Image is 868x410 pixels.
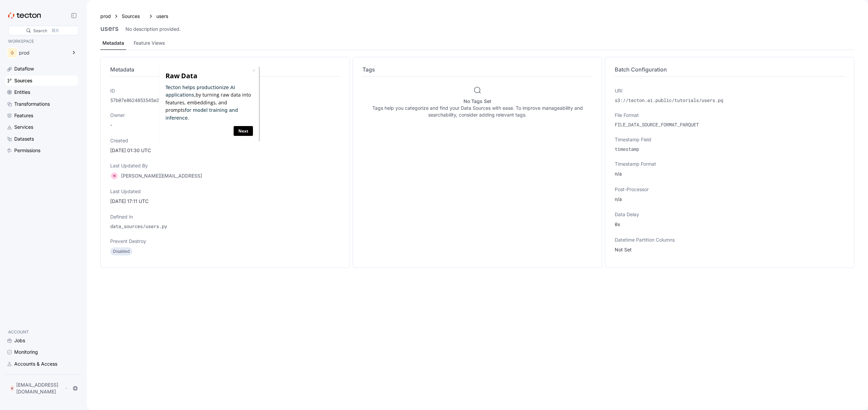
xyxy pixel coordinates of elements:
a: Features [5,110,78,121]
div: Accounts & Access [14,360,57,368]
span: Tecton helps productionize AI applications, [7,18,77,31]
h4: Metadata [110,65,340,74]
a: Transformations [5,99,78,109]
div: Metadata [102,39,124,47]
div: Dataflow [14,65,34,73]
a: Accounts & Access [5,359,78,369]
p: Tags help you categorize and find your Data Sources with ease. To improve manageability and searc... [365,105,590,118]
div: Sources [14,77,33,84]
div: Monitoring [14,348,38,356]
div: prod [19,50,67,55]
div: Search [33,27,47,34]
a: Jobs [5,335,78,346]
a: prod [100,13,111,20]
h3: users [100,24,119,33]
a: × [94,1,97,7]
a: Permissions [5,145,78,156]
a: Sources [5,76,78,86]
a: Entities [5,87,78,97]
a: Sources [122,13,145,20]
div: P [9,384,15,392]
div: Transformations [14,100,50,108]
div: Search⌘K [8,26,79,35]
div: Entities [14,88,30,96]
div: ⌘K [51,27,59,34]
p: by turning raw data into features, embeddings, and prompts [7,17,95,55]
a: users [156,13,180,20]
span: for model training and inference. [7,41,80,54]
div: Datasets [14,135,34,143]
h4: Batch Configuration [615,65,845,74]
h4: Tags [362,65,592,74]
a: Services [5,122,78,132]
a: Dataflow [5,64,78,74]
h5: No Tags Set [365,98,590,105]
div: Services [14,123,33,131]
div: Jobs [14,337,25,344]
div: Close tooltip [94,0,97,8]
h3: Raw Data [7,5,95,14]
a: Datasets [5,134,78,144]
div: No description provided. [125,26,181,33]
div: Features [14,112,33,119]
a: Next [75,60,95,69]
p: [EMAIL_ADDRESS][DOMAIN_NAME] [16,382,63,395]
p: WORKSPACE [8,38,75,45]
a: Monitoring [5,347,78,357]
div: Feature Views [134,39,165,47]
div: Permissions [14,147,40,154]
p: ACCOUNT [8,329,75,335]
